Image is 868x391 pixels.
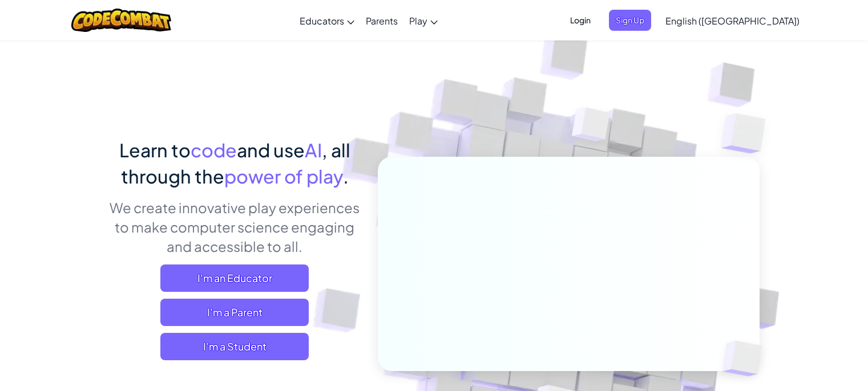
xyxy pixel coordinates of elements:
span: Learn to [119,139,191,161]
button: Login [563,10,597,31]
a: English ([GEOGRAPHIC_DATA]) [660,5,805,36]
span: . [343,165,349,188]
img: Overlap cubes [550,85,632,170]
a: Educators [294,5,360,36]
p: We create innovative play experiences to make computer science engaging and accessible to all. [109,198,361,256]
button: I'm a Student [160,333,309,360]
span: power of play [224,165,343,188]
span: Educators [300,15,344,27]
a: Parents [360,5,403,36]
img: CodeCombat logo [71,9,171,32]
button: Sign Up [609,10,651,31]
span: and use [237,139,305,161]
img: Overlap cubes [699,85,797,182]
span: code [191,139,237,161]
a: I'm a Parent [160,299,309,326]
span: English ([GEOGRAPHIC_DATA]) [665,15,800,27]
span: Play [409,15,427,27]
span: AI [305,139,322,161]
a: I'm an Educator [160,264,309,292]
a: Play [403,5,443,36]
